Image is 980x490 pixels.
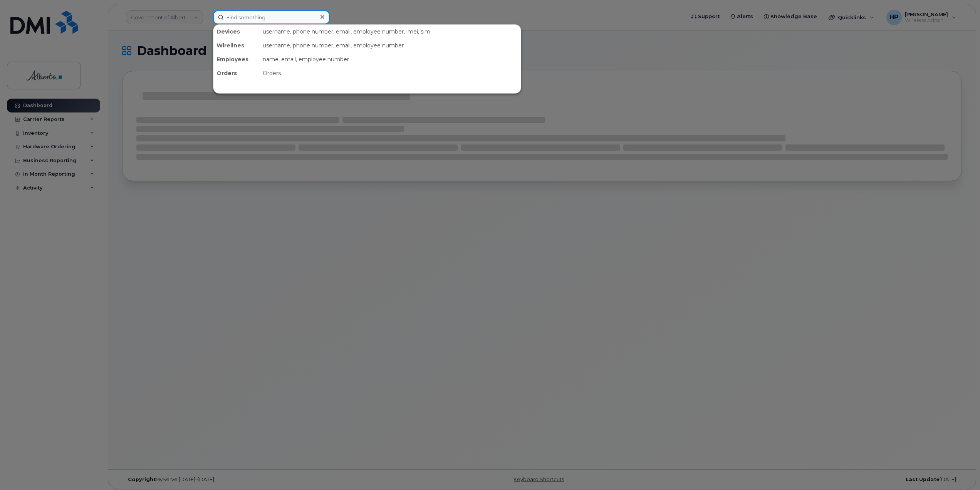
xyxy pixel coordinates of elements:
[260,52,521,66] div: name, email, employee number
[213,52,260,66] div: Employees
[260,39,521,52] div: username, phone number, email, employee number
[260,66,521,80] div: Orders
[213,25,260,39] div: Devices
[260,25,521,39] div: username, phone number, email, employee number, imei, sim
[213,39,260,52] div: Wirelines
[213,66,260,80] div: Orders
